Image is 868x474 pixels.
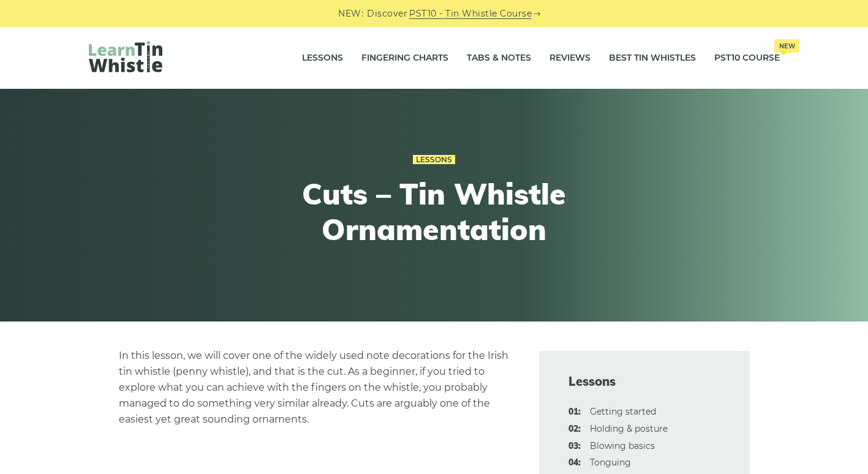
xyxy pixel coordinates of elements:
[609,43,696,73] a: Best Tin Whistles
[467,43,531,73] a: Tabs & Notes
[714,43,780,73] a: PST10 CourseNew
[302,43,343,73] a: Lessons
[774,39,799,53] span: New
[590,423,668,434] a: 02:Holding & posture
[590,440,655,451] a: 03:Blowing basics
[568,439,581,454] span: 03:
[119,348,510,427] p: In this lesson, we will cover one of the widely used note decorations for the Irish tin whistle (...
[361,43,448,73] a: Fingering Charts
[590,457,631,468] a: 04:Tonguing
[590,406,656,417] a: 01:Getting started
[209,176,660,247] h1: Cuts – Tin Whistle Ornamentation
[89,41,162,72] img: LearnTinWhistle.com
[549,43,591,73] a: Reviews
[568,422,581,437] span: 02:
[568,373,720,390] span: Lessons
[413,155,455,165] a: Lessons
[568,456,581,470] span: 04:
[568,405,581,419] span: 01:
